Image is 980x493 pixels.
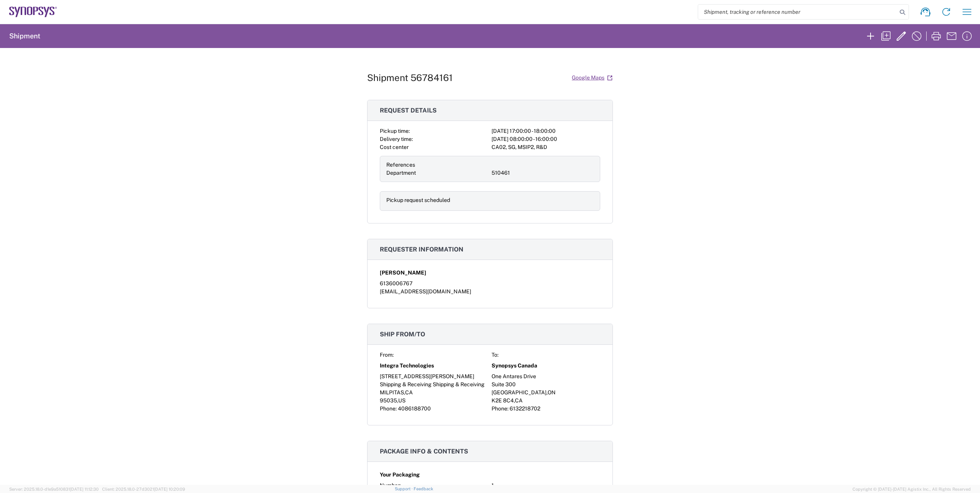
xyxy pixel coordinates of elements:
h1: Shipment 56784161 [367,72,453,83]
div: [DATE] 17:00:00 - 18:00:00 [492,127,600,135]
span: [DATE] 10:20:09 [154,487,185,491]
span: Ship from/to [380,331,425,338]
a: Google Maps [571,71,613,84]
a: Support [395,486,414,491]
div: 510461 [492,169,594,177]
div: Shipping & Receiving Shipping & Receiving [380,381,488,389]
span: Phone: [492,405,508,412]
div: 1 [492,481,600,490]
span: Delivery time: [380,136,413,142]
span: [PERSON_NAME] [380,269,426,277]
h2: Shipment [9,31,40,41]
div: Department [386,169,488,177]
span: ON [548,389,556,395]
span: To: [492,352,498,358]
span: References [386,162,415,168]
span: Package info & contents [380,448,468,455]
span: , [546,389,548,395]
span: Requester information [380,246,464,253]
span: Request details [380,107,437,114]
span: Pickup request scheduled [386,197,450,203]
div: [STREET_ADDRESS][PERSON_NAME] [380,372,488,381]
a: Feedback [414,486,433,491]
span: Copyright © [DATE]-[DATE] Agistix Inc., All Rights Reserved [853,486,971,493]
input: Shipment, tracking or reference number [698,5,897,19]
span: Your Packaging [380,471,420,479]
span: Integra Technologies [380,362,434,370]
span: Pickup time: [380,128,410,134]
span: , [404,389,405,395]
div: [EMAIL_ADDRESS][DOMAIN_NAME] [380,288,600,296]
span: [DATE] 11:12:30 [70,487,99,491]
span: Client: 2025.18.0-27d3021 [102,487,185,491]
div: Suite 300 [492,381,600,389]
span: Phone: [380,405,397,412]
span: From: [380,352,394,358]
span: MILPITAS [380,389,404,395]
span: CA [405,389,413,395]
span: US [398,397,406,404]
div: 6136006767 [380,280,600,288]
span: 95035 [380,397,397,404]
span: , [514,397,515,404]
span: , [397,397,398,404]
span: Number: [380,482,401,488]
span: CA [515,397,523,404]
span: Server: 2025.18.0-d1e9a510831 [9,487,99,491]
span: Cost center [380,144,409,150]
span: 6132218702 [510,405,540,412]
span: [GEOGRAPHIC_DATA] [492,389,546,395]
div: [DATE] 08:00:00 - 16:00:00 [492,135,600,143]
span: 4086188700 [398,405,431,412]
div: One Antares Drive [492,372,600,381]
span: Synopsys Canada [492,362,537,370]
span: K2E 8C4 [492,397,514,404]
div: CA02, SG, MSIP2, R&D [492,143,600,151]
